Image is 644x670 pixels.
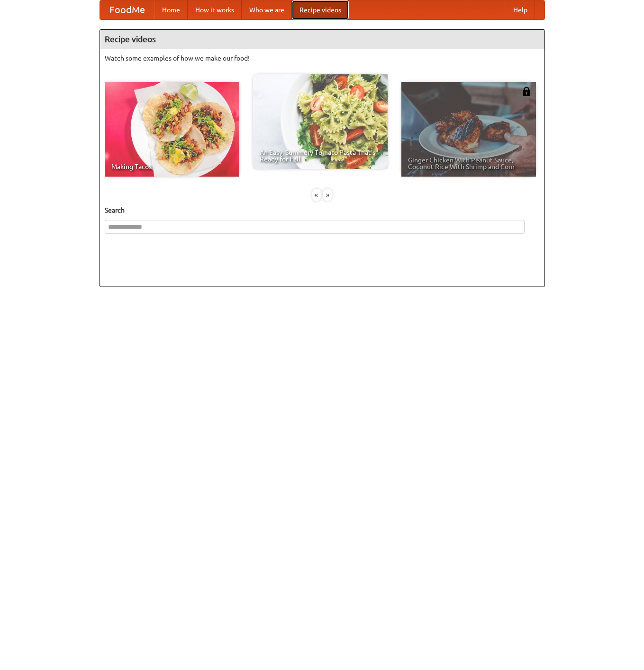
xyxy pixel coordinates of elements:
img: 483408.png [522,87,531,96]
h4: Recipe videos [100,30,544,49]
a: Home [154,0,188,19]
h5: Search [105,205,540,215]
a: Who we are [242,0,292,19]
a: FoodMe [100,0,154,19]
div: » [323,189,332,201]
span: Making Tacos [111,163,233,170]
a: Recipe videos [292,0,349,19]
p: Watch some examples of how we make our food! [105,54,540,63]
span: An Easy, Summery Tomato Pasta That's Ready for Fall [260,149,381,162]
a: An Easy, Summery Tomato Pasta That's Ready for Fall [253,74,388,169]
a: How it works [188,0,242,19]
div: « [312,189,321,201]
a: Making Tacos [105,82,239,177]
a: Help [506,0,535,19]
